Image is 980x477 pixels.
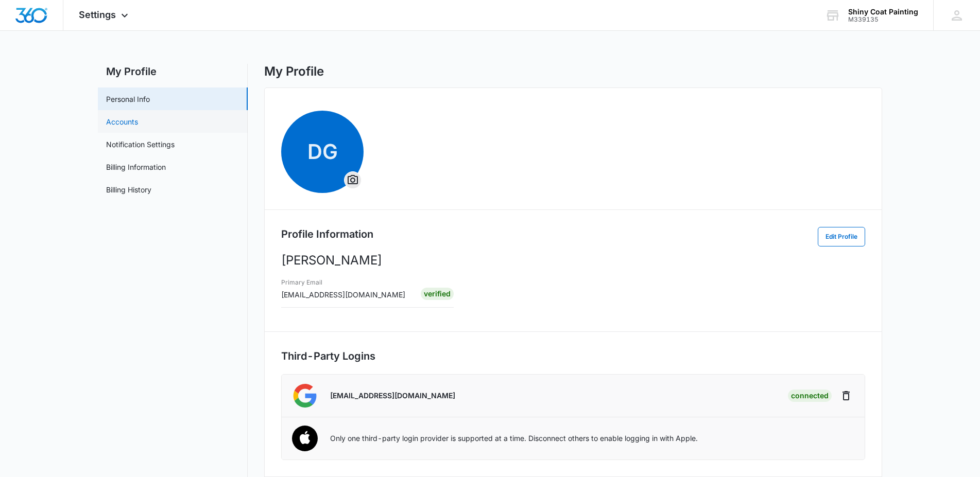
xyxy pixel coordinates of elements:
[281,278,405,287] h3: Primary Email
[281,111,364,193] span: DG
[838,387,854,404] button: Disconnect
[345,172,361,188] button: Overflow Menu
[98,64,248,79] h2: My Profile
[264,64,324,79] h1: My Profile
[286,420,324,458] img: Apple
[106,116,138,127] a: Accounts
[281,348,865,364] h2: Third-Party Logins
[421,288,454,300] div: Verified
[106,94,150,104] a: Personal Info
[330,391,455,400] p: [EMAIL_ADDRESS][DOMAIN_NAME]
[788,390,832,402] div: Connected
[106,139,175,150] a: Notification Settings
[281,251,865,270] p: [PERSON_NAME]
[106,184,151,195] a: Billing History
[292,383,318,409] img: Google
[106,162,166,172] a: Billing Information
[848,16,918,23] div: account id
[848,8,918,16] div: account name
[79,9,116,20] span: Settings
[818,227,865,246] button: Edit Profile
[281,111,364,193] span: DGOverflow Menu
[330,434,698,443] p: Only one third-party login provider is supported at a time. Disconnect others to enable logging i...
[281,290,405,299] span: [EMAIL_ADDRESS][DOMAIN_NAME]
[281,226,373,242] h2: Profile Information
